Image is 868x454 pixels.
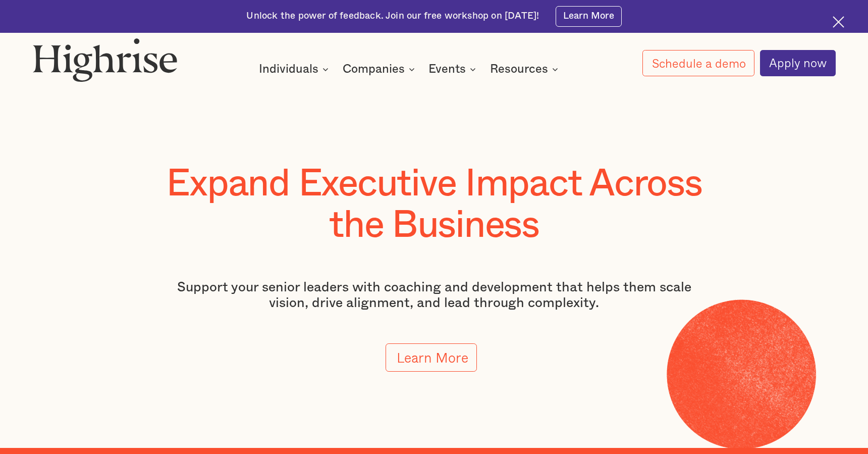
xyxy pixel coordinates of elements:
div: Companies [343,63,405,75]
div: Events [428,63,466,75]
a: Learn More [386,343,476,372]
div: Resources [490,63,561,75]
div: Resources [490,63,548,75]
div: Unlock the power of feedback. Join our free workshop on [DATE]! [246,10,539,23]
p: Support your senior leaders with coaching and development that helps them scale vision, drive ali... [161,279,707,311]
img: Cross icon [833,16,844,28]
div: Events [428,63,479,75]
img: Highrise logo [33,38,178,82]
a: Learn More [556,6,622,27]
div: Individuals [259,63,318,75]
a: Apply now [760,50,836,76]
a: Schedule a demo [642,50,754,76]
div: Companies [343,63,418,75]
div: Individuals [259,63,332,75]
h1: Expand Executive Impact Across the Business [161,163,707,247]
